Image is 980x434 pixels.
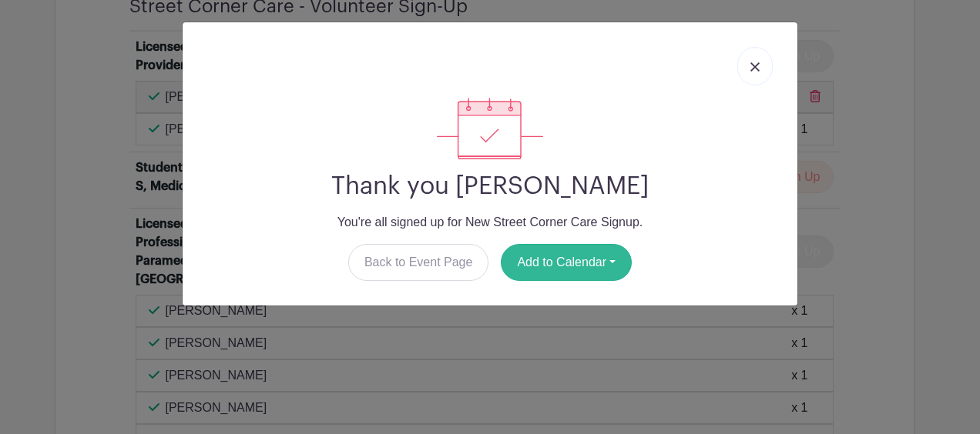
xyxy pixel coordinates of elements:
[195,213,785,232] p: You're all signed up for New Street Corner Care Signup.
[195,172,785,201] h2: Thank you [PERSON_NAME]
[750,62,760,72] img: close_button-5f87c8562297e5c2d7936805f587ecaba9071eb48480494691a3f1689db116b3.svg
[437,98,543,159] img: signup_complete-c468d5dda3e2740ee63a24cb0ba0d3ce5d8a4ecd24259e683200fb1569d990c8.svg
[348,244,489,281] a: Back to Event Page
[501,244,632,281] button: Add to Calendar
